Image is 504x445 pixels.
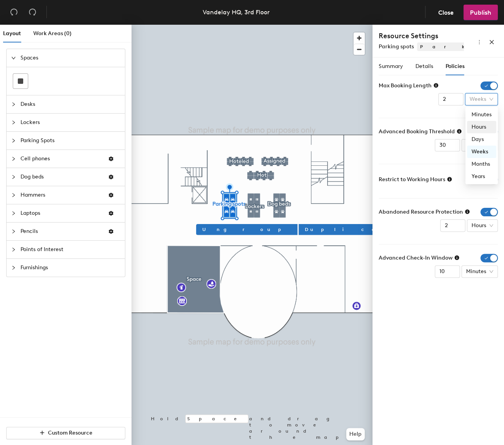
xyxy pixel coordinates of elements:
div: Days [467,133,496,146]
div: Weeks [467,146,496,158]
span: Details [415,63,433,70]
span: expanded [11,56,16,60]
span: Max Booking Length [379,82,432,90]
span: Minutes [466,266,493,277]
span: collapsed [11,265,16,270]
span: Desks [21,95,120,113]
button: Redo (⌘ + ⇧ + Z) [25,5,40,20]
span: collapsed [11,175,16,179]
span: Lockers [21,114,120,131]
span: collapsed [11,120,16,125]
span: Hammers [21,186,102,204]
span: close [489,39,494,45]
span: collapsed [11,229,16,234]
span: collapsed [11,247,16,252]
div: Minutes [467,109,496,121]
span: more [477,39,482,45]
span: Furnishings [21,259,120,277]
span: collapsed [11,102,16,107]
span: Points of Interest [21,241,120,258]
div: Hours [467,121,496,133]
span: collapsed [11,156,16,161]
span: Work Areas (0) [33,30,72,37]
span: Layout [3,30,21,37]
button: Ungroup [196,224,297,235]
button: Help [346,428,365,440]
div: Days [472,135,492,144]
span: Duplicate [305,226,416,233]
button: Custom Resource [6,427,125,439]
div: Years [467,170,496,183]
span: Parking Spots [21,132,120,149]
span: Close [438,9,454,16]
div: Hours [472,123,492,131]
button: Publish [463,5,498,20]
span: Spaces [21,49,120,67]
span: collapsed [11,211,16,216]
span: Advanced Booking Threshold [379,127,455,136]
button: Undo (⌘ + Z) [6,5,22,20]
span: undo [10,8,18,16]
h4: Resource Settings [379,31,464,41]
div: Months [467,158,496,170]
span: Policies [446,63,465,70]
div: Minutes [472,110,492,119]
span: Abandoned Resource Protection [379,208,463,216]
button: Duplicate [299,224,422,235]
span: collapsed [11,138,16,143]
span: collapsed [11,193,16,197]
span: Pencils [21,222,102,240]
span: Laptops [21,204,102,222]
span: Ungroup [202,226,291,233]
button: Close [432,5,460,20]
span: Dog beds [21,168,102,186]
div: Months [472,160,492,168]
span: Custom Resource [48,430,92,436]
span: Cell phones [21,150,102,168]
span: Hours [472,220,493,231]
div: Weeks [472,148,492,156]
span: Publish [470,9,491,16]
span: Summary [379,63,403,70]
span: Weeks [470,93,493,105]
span: Restrict to Working Hours [379,175,445,184]
div: Vandelay HQ, 3rd Floor [203,7,270,17]
div: Years [472,172,492,181]
span: Advanced Check-In Window [379,254,453,262]
span: Parking spots [379,43,414,50]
